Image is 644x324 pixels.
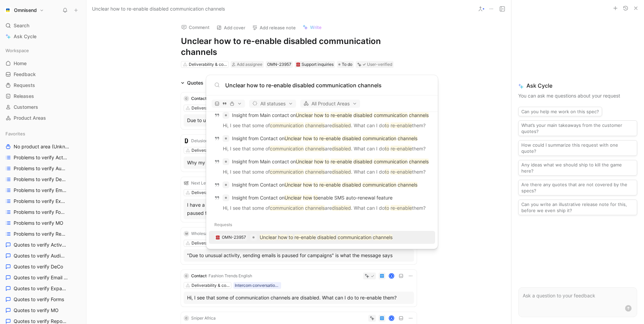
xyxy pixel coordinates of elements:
[252,100,293,108] span: All statuses
[300,100,360,108] button: All Product Areas
[390,205,412,211] mark: re-enable
[285,135,302,141] mark: Unclear
[373,234,393,240] mark: channels
[390,169,412,175] mark: re-enable
[211,145,433,155] p: Hi, I see that some of are . What can I do them?
[342,135,361,141] mark: disabled
[313,182,318,188] mark: to
[305,122,325,128] mark: channels
[325,159,329,164] mark: to
[398,135,417,141] mark: channels
[385,169,389,175] mark: to
[331,159,352,164] mark: re-enable
[211,204,433,214] p: Hi, I see that some of are . What can I do them?
[270,146,304,151] mark: communication
[390,122,412,128] mark: re-enable
[303,182,312,188] mark: how
[209,231,435,244] a: ☎️OMN-23957Unclear how to re-enable disabled communication channels
[209,132,435,155] a: Insight from Contact onUnclear how to re-enable disabled communication channelsHi, I see that som...
[249,100,296,108] button: All statuses
[303,195,312,201] mark: how
[332,146,351,151] mark: disabled
[209,109,435,132] a: Insight from Main contact onUnclear how to re-enable disabled communication channelsHi, I see tha...
[289,234,293,240] mark: to
[331,112,352,118] mark: re-enable
[232,111,429,119] p: Insight from Main contact on
[314,112,323,118] mark: how
[338,234,371,240] mark: communication
[211,121,433,132] p: Hi, I see that some of are . What can I do them?
[209,191,435,215] a: Insight from Contact onUnclear how toenable SMS auto-renewal featureHi, I see that some ofcommuni...
[294,234,316,240] mark: re-enable
[313,135,318,141] mark: to
[363,135,396,141] mark: communication
[363,182,396,188] mark: communication
[232,181,417,189] p: Insight from Contact on
[374,112,408,118] mark: communication
[317,234,336,240] mark: disabled
[260,234,277,240] mark: Unclear
[305,146,325,151] mark: channels
[319,182,341,188] mark: re-enable
[314,159,323,164] mark: how
[206,219,438,231] div: Requests
[385,122,389,128] mark: to
[278,234,287,240] mark: how
[390,146,412,151] mark: re-enable
[232,134,417,143] p: Insight from Contact on
[385,205,389,211] mark: to
[296,112,313,118] mark: Unclear
[270,122,304,128] mark: communication
[285,195,302,201] mark: Unclear
[225,81,430,89] input: Type a command or search anything
[342,182,361,188] mark: disabled
[209,178,435,191] a: Insight from Contact onUnclear how to re-enable disabled communication channels
[211,168,433,178] p: Hi, I see that some of are . What can I do them?
[325,112,329,118] mark: to
[303,100,357,108] span: All Product Areas
[332,122,351,128] mark: disabled
[305,205,325,211] mark: channels
[270,205,304,211] mark: communication
[209,155,435,178] a: Insight from Main contact onUnclear how to re-enable disabled communication channelsHi, I see tha...
[296,159,313,164] mark: Unclear
[270,169,304,175] mark: communication
[353,112,372,118] mark: disabled
[232,194,393,202] p: Insight from Contact on enable SMS auto-renewal feature
[303,135,312,141] mark: how
[332,205,351,211] mark: disabled
[319,135,341,141] mark: re-enable
[313,195,318,201] mark: to
[305,169,325,175] mark: channels
[216,235,220,239] img: ☎️
[409,159,429,164] mark: channels
[285,182,302,188] mark: Unclear
[398,182,417,188] mark: channels
[374,159,408,164] mark: communication
[222,234,246,241] div: OMN-23957
[353,159,372,164] mark: disabled
[332,169,351,175] mark: disabled
[409,112,429,118] mark: channels
[232,158,429,166] p: Insight from Main contact on
[385,146,389,151] mark: to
